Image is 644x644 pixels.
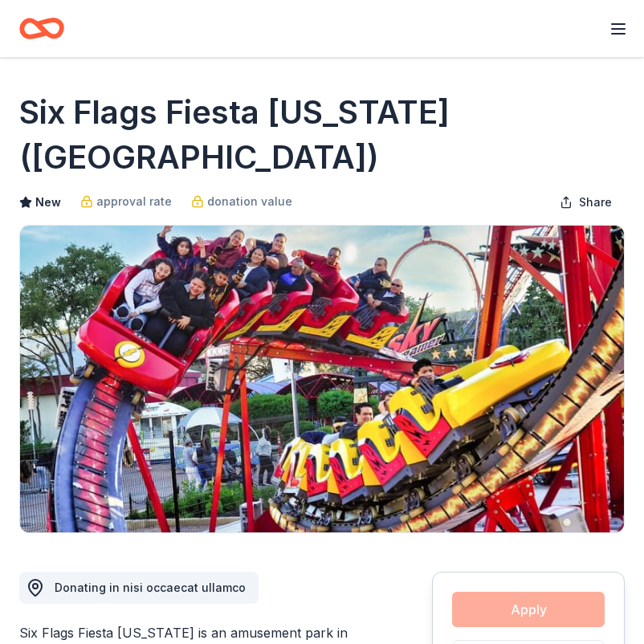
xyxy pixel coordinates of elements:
[579,193,612,212] span: Share
[20,226,624,532] img: Image for Six Flags Fiesta Texas (San Antonio)
[547,186,625,218] button: Share
[207,192,292,211] span: donation value
[19,90,625,180] h1: Six Flags Fiesta [US_STATE] ([GEOGRAPHIC_DATA])
[96,192,172,211] span: approval rate
[191,192,292,211] a: donation value
[55,581,246,594] span: Donating in nisi occaecat ullamco
[35,193,61,212] span: New
[19,10,64,47] a: Home
[80,192,172,211] a: approval rate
